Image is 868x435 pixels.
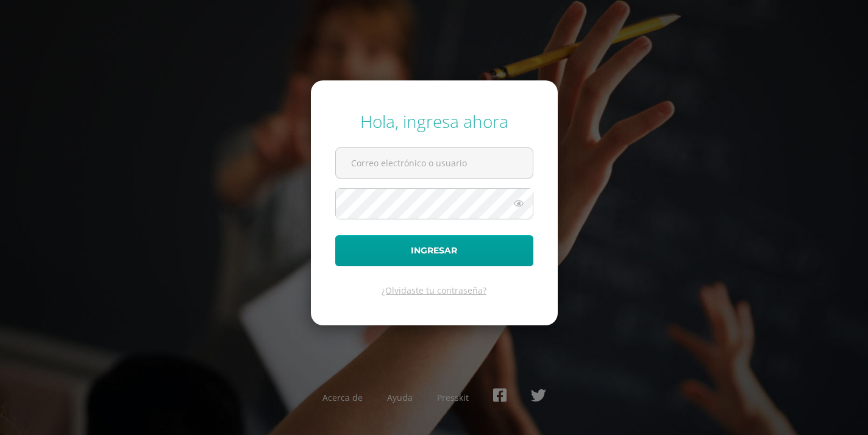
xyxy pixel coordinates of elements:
[335,110,533,133] div: Hola, ingresa ahora
[335,235,533,266] button: Ingresar
[336,148,533,178] input: Correo electrónico o usuario
[382,285,486,296] a: ¿Olvidaste tu contraseña?
[322,392,363,403] a: Acerca de
[387,392,413,403] a: Ayuda
[437,392,469,403] a: Presskit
